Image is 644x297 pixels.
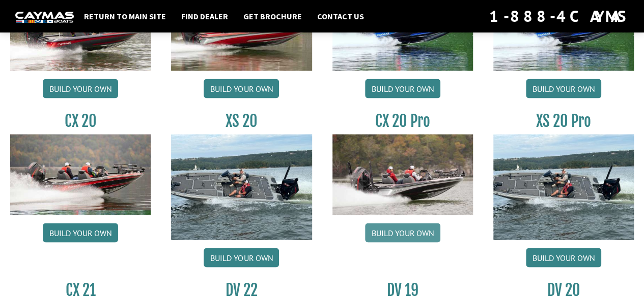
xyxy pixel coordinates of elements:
a: Build your own [43,79,118,98]
a: Build your own [365,79,440,98]
a: Get Brochure [238,10,307,23]
a: Build your own [204,248,279,267]
h3: XS 20 Pro [493,111,634,130]
h3: CX 20 Pro [332,111,473,130]
img: XS_20_resized.jpg [171,134,312,239]
a: Build your own [526,79,601,98]
img: XS_20_resized.jpg [493,134,634,239]
div: 1-888-4CAYMAS [489,5,629,27]
img: CX-20Pro_thumbnail.jpg [332,134,473,215]
a: Contact Us [312,10,369,23]
h3: CX 20 [10,111,151,130]
a: Build your own [204,79,279,98]
a: Build your own [43,223,118,242]
h3: XS 20 [171,111,312,130]
a: Find Dealer [176,10,233,23]
a: Return to main site [79,10,171,23]
img: white-logo-c9c8dbefe5ff5ceceb0f0178aa75bf4bb51f6bca0971e226c86eb53dfe498488.png [15,12,74,22]
img: CX-20_thumbnail.jpg [10,134,151,215]
a: Build your own [365,223,440,242]
a: Build your own [526,248,601,267]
